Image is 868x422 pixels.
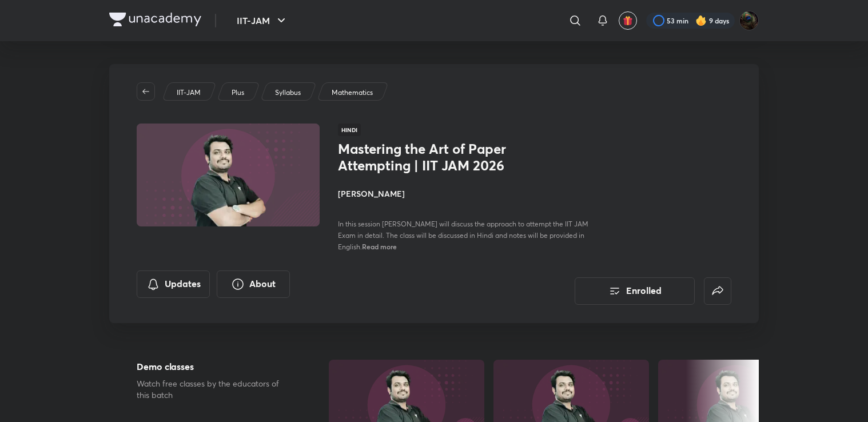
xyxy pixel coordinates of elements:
img: Shubham Deshmukh [739,11,759,30]
button: false [704,277,731,305]
h4: [PERSON_NAME] [338,188,594,200]
p: IIT-JAM [177,87,201,98]
p: Mathematics [332,87,373,98]
h5: Demo classes [137,360,292,373]
button: IIT-JAM [230,9,295,32]
p: Syllabus [275,87,301,98]
span: Hindi [338,124,361,136]
a: Plus [230,87,246,98]
h1: Mastering the Art of Paper Attempting | IIT JAM 2026 [338,141,525,174]
span: Read more [362,242,397,251]
img: Company Logo [109,13,201,26]
img: Thumbnail [135,122,321,228]
p: Watch free classes by the educators of this batch [137,378,292,401]
a: Company Logo [109,13,201,29]
a: IIT-JAM [175,87,203,98]
img: avatar [623,15,633,26]
button: avatar [619,11,637,30]
button: About [217,270,290,298]
button: Updates [137,270,210,298]
a: Mathematics [330,87,375,98]
button: Enrolled [575,277,695,305]
a: Syllabus [273,87,303,98]
p: Plus [232,87,244,98]
span: In this session [PERSON_NAME] will discuss the approach to attempt the IIT JAM Exam in detail. Th... [338,220,588,251]
img: streak [695,15,707,26]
